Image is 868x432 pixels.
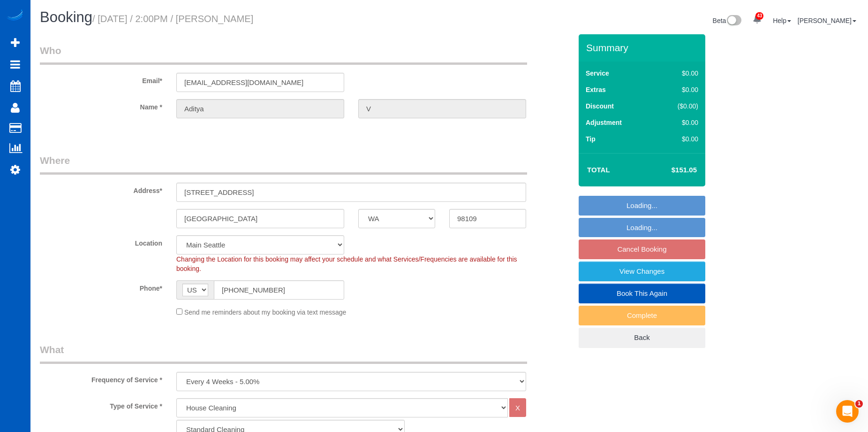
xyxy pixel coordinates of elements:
[836,400,859,423] iframe: Intercom live chat
[658,85,698,94] div: $0.00
[579,328,705,347] a: Back
[33,99,169,112] label: Name *
[92,14,253,24] small: / [DATE] / 2:00PM / [PERSON_NAME]
[658,69,698,78] div: $0.00
[643,166,697,174] h4: $151.05
[40,154,527,175] legend: Where
[579,262,705,281] a: View Changes
[6,9,24,23] img: Automaid Logo
[586,42,701,53] h3: Summary
[33,73,169,85] label: Email*
[176,255,517,272] span: Changing the Location for this booking may affect your schedule and what Services/Frequencies are...
[184,309,347,316] span: Send me reminders about my booking via text message
[586,85,606,94] label: Extras
[586,118,622,127] label: Adjustment
[214,280,344,300] input: Phone*
[658,118,698,127] div: $0.00
[33,183,169,195] label: Address*
[40,44,527,65] legend: Who
[33,235,169,248] label: Location
[586,69,609,78] label: Service
[587,166,610,174] strong: Total
[726,15,741,27] img: New interface
[33,280,169,293] label: Phone*
[855,400,863,408] span: 1
[579,284,705,303] a: Book This Again
[798,17,856,24] a: [PERSON_NAME]
[748,9,766,30] a: 43
[755,12,763,20] span: 43
[33,398,169,411] label: Type of Service *
[176,99,344,118] input: First Name*
[449,209,526,228] input: Zip Code*
[40,343,527,364] legend: What
[358,99,526,118] input: Last Name*
[176,209,344,228] input: City*
[658,101,698,111] div: ($0.00)
[713,17,742,24] a: Beta
[658,134,698,144] div: $0.00
[773,17,791,24] a: Help
[40,9,92,25] span: Booking
[586,101,614,111] label: Discount
[33,372,169,385] label: Frequency of Service *
[586,134,596,144] label: Tip
[176,73,344,92] input: Email*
